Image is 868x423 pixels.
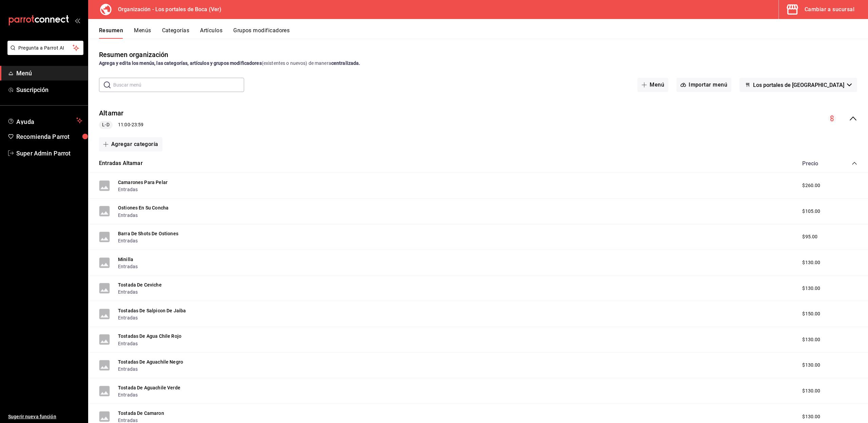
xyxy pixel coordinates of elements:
h3: Organización - Los portales de Boca (Ver) [113,5,221,14]
button: Entradas [118,391,138,398]
button: Entradas [118,186,138,193]
button: Grupos modificadores [233,27,290,39]
button: Entradas [118,289,138,295]
button: Entradas [118,237,138,244]
span: $95.00 [802,233,817,240]
span: Suscripción [16,85,82,94]
span: $150.00 [802,310,820,317]
span: Menú [16,69,82,78]
div: Resumen organización [99,50,169,60]
span: Los portales de [GEOGRAPHIC_DATA] [753,82,844,88]
span: Recomienda Parrot [16,132,82,141]
strong: centralizada. [331,60,360,66]
span: $130.00 [802,285,820,292]
button: Menús [134,27,151,39]
button: Los portales de [GEOGRAPHIC_DATA] [739,78,857,92]
button: Tostadas De Salpicon De Jaiba [118,307,186,314]
button: Tostada De Camaron [118,410,164,417]
button: Entradas [118,212,138,219]
span: Ayuda [16,116,74,125]
span: $130.00 [802,387,820,394]
button: Entradas [118,340,138,347]
button: collapse-category-row [852,161,857,166]
button: Tostadas De Agua Chile Rojo [118,333,181,339]
button: open_drawer_menu [75,18,80,23]
div: 11:00 - 23:59 [99,121,143,129]
button: Ostiones En Su Concha [118,204,169,211]
div: (existentes o nuevos) de manera [99,60,857,67]
button: Pregunta a Parrot AI [7,41,83,55]
button: Entradas [118,263,138,270]
span: L-D [99,121,112,128]
button: Tostadas De Aguachile Negro [118,358,183,365]
a: Pregunta a Parrot AI [5,49,83,56]
button: Entradas Altamar [99,160,143,167]
span: $105.00 [802,208,820,215]
button: Menú [637,78,668,92]
button: Resumen [99,27,123,39]
button: Tostada De Aguachile Verde [118,384,180,391]
button: Entradas [118,366,138,372]
span: $130.00 [802,259,820,266]
span: Pregunta a Parrot AI [18,44,73,52]
div: Cambiar a sucursal [805,5,854,14]
span: $130.00 [802,362,820,369]
div: Precio [795,160,839,167]
div: navigation tabs [99,27,868,39]
span: Sugerir nueva función [8,413,82,420]
span: $130.00 [802,413,820,420]
button: Agregar categoría [99,137,162,151]
strong: Agrega y edita los menús, las categorías, artículos y grupos modificadores [99,60,262,66]
span: $260.00 [802,182,820,189]
span: Super Admin Parrot [16,149,82,158]
button: Minilla [118,256,133,263]
button: Importar menú [676,78,731,92]
button: Altamar [99,108,124,118]
input: Buscar menú [113,78,244,92]
div: collapse-menu-row [88,103,868,134]
button: Categorías [162,27,190,39]
span: $130.00 [802,336,820,343]
button: Barra De Shots De Ostiones [118,230,178,237]
button: Tostada De Ceviche [118,281,162,288]
button: Camarones Para Pelar [118,179,167,186]
button: Artículos [200,27,222,39]
button: Entradas [118,314,138,321]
